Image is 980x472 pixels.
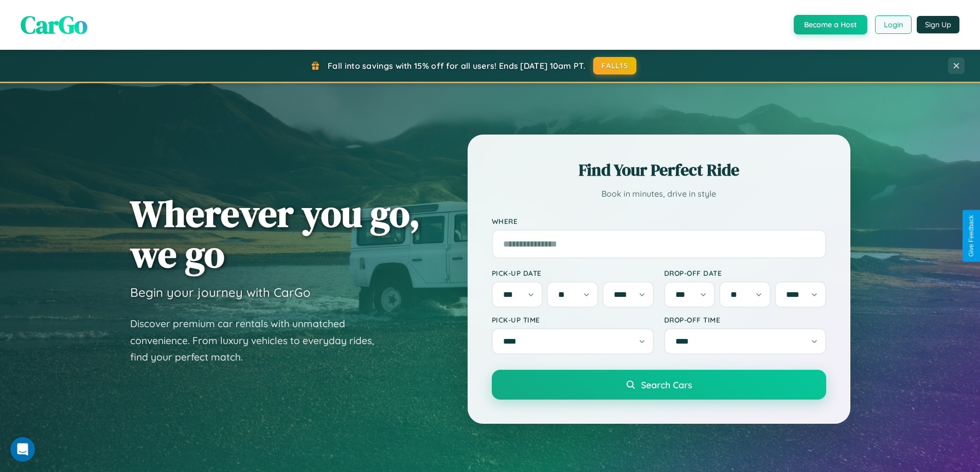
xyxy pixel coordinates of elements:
span: CarGo [21,8,87,42]
label: Pick-up Date [492,269,654,277]
button: Login [875,15,912,34]
label: Drop-off Date [664,269,826,277]
label: Where [492,217,826,225]
p: Book in minutes, drive in style [492,186,826,201]
div: Give Feedback [968,215,975,257]
label: Pick-up Time [492,315,654,324]
h1: Wherever you go, we go [130,193,420,274]
h3: Begin your journey with CarGo [130,285,311,300]
h2: Find Your Perfect Ride [492,159,826,181]
button: Sign Up [917,16,959,33]
button: Become a Host [794,15,867,34]
iframe: Intercom live chat [10,437,35,462]
label: Drop-off Time [664,315,826,324]
p: Discover premium car rentals with unmatched convenience. From luxury vehicles to everyday rides, ... [130,315,387,366]
button: FALL15 [593,57,636,74]
span: Fall into savings with 15% off for all users! Ends [DATE] 10am PT. [328,61,585,71]
button: Search Cars [492,370,826,400]
span: Search Cars [641,379,692,390]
